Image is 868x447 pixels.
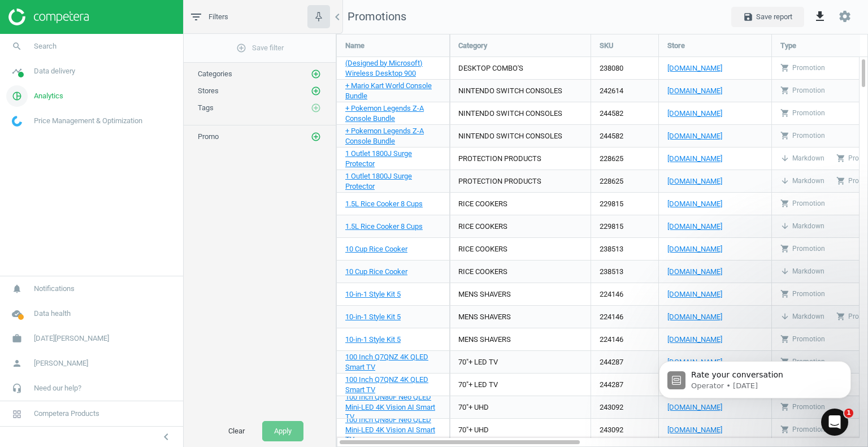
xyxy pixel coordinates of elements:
[780,41,796,51] span: Type
[345,415,441,445] a: 100 Inch QN80F Neo QLED Mini-LED 4K Vision AI Smart TV
[780,63,825,73] div: Promotion
[345,393,435,422] span: 100 Inch QN80F Neo QLED Mini-LED 4K Vision AI Smart TV
[743,12,753,22] i: save
[184,37,336,59] button: add_circle_outlineSave filter
[780,222,789,231] i: arrow_downward
[458,222,507,232] div: RICE COOKERS
[458,41,487,51] span: Category
[34,66,75,76] span: Data delivery
[345,81,432,100] span: + Mario Kart World Console Bundle
[667,425,763,435] a: [DOMAIN_NAME]
[458,335,511,345] div: MENS SHAVERS
[642,337,868,416] iframe: Intercom notifications message
[667,222,763,232] a: [DOMAIN_NAME]
[780,335,789,344] i: shopping_cart
[34,383,81,393] span: Need our help?
[458,109,562,119] div: NINTENDO SWITCH CONSOLES
[591,261,658,283] div: 238513
[591,396,658,418] div: 243092
[6,303,28,324] i: cloud_done
[780,109,825,118] div: Promotion
[345,104,424,123] span: + Pokemon Legends Z-A Console Bundle
[345,352,441,372] a: 100 Inch Q7QNZ 4K QLED Smart TV
[34,284,75,294] span: Notifications
[780,335,825,344] div: Promotion
[813,10,827,23] i: get_app
[591,283,658,305] div: 224146
[345,392,441,423] a: 100 Inch QN80F Neo QLED Mini-LED 4K Vision AI Smart TV
[6,377,28,399] i: headset_mic
[345,171,441,192] a: 1 Outlet 1800J Surge Protector
[345,335,401,345] a: 10-in-1 Style Kit 5
[780,131,825,141] div: Promotion
[667,109,763,119] a: [DOMAIN_NAME]
[345,172,412,190] span: 1 Outlet 1800J Surge Protector
[34,116,142,126] span: Price Management & Optimization
[34,409,99,419] span: Competera Products
[600,41,614,51] span: SKU
[458,199,507,209] div: RICE COOKERS
[310,102,322,114] button: add_circle_outline
[780,312,789,321] i: arrow_downward
[821,409,848,436] iframe: Intercom live chat
[591,419,658,441] div: 243092
[6,278,28,300] i: notifications
[345,375,441,395] a: 100 Inch Q7QNZ 4K QLED Smart TV
[780,199,825,209] div: Promotion
[6,353,28,374] i: person
[209,12,228,22] span: Filters
[345,267,407,276] span: 10 Cup Rice Cooker
[345,41,364,51] span: Name
[198,103,214,112] span: Tags
[34,309,71,319] span: Data health
[6,328,28,349] i: work
[836,154,845,163] i: shopping_cart
[336,9,406,25] span: Promotions
[780,425,825,435] div: Promotion
[345,313,401,321] span: 10-in-1 Style Kit 5
[667,335,763,345] a: [DOMAIN_NAME]
[198,70,232,78] span: Categories
[345,126,441,146] a: + Pokemon Legends Z-A Console Bundle
[198,132,219,141] span: Promo
[345,222,423,231] span: 1.5L Rice Cooker 8 Cups
[345,375,428,394] span: 100 Inch Q7QNZ 4K QLED Smart TV
[236,43,284,53] span: Save filter
[345,222,423,232] a: 1.5L Rice Cooker 8 Cups
[667,199,763,209] a: [DOMAIN_NAME]
[780,176,824,186] div: Markdown
[780,154,824,163] div: Markdown
[189,10,203,24] i: filter_list
[591,170,658,192] div: 228625
[331,10,344,24] i: chevron_left
[667,312,763,322] a: [DOMAIN_NAME]
[345,103,441,124] a: + Pokemon Legends Z-A Console Bundle
[844,409,853,418] span: 1
[345,149,412,168] span: 1 Outlet 1800J Surge Protector
[458,63,523,73] div: DESKTOP COMBO'S
[345,149,441,169] a: 1 Outlet 1800J Surge Protector
[780,222,824,231] div: Markdown
[591,80,658,102] div: 242614
[345,289,401,300] a: 10-in-1 Style Kit 5
[345,312,401,322] a: 10-in-1 Style Kit 5
[216,421,257,441] button: Clear
[310,131,322,142] button: add_circle_outline
[345,415,435,444] span: 100 Inch QN80F Neo QLED Mini-LED 4K Vision AI Smart TV
[458,357,498,367] div: 70"+ LED TV
[345,244,407,254] a: 10 Cup Rice Cooker
[34,41,57,51] span: Search
[780,267,824,276] div: Markdown
[780,86,789,95] i: shopping_cart
[591,238,658,260] div: 238513
[833,5,857,29] button: settings
[310,68,322,80] button: add_circle_outline
[34,333,109,344] span: [DATE][PERSON_NAME]
[345,267,407,277] a: 10 Cup Rice Cooker
[780,244,789,253] i: shopping_cart
[591,102,658,124] div: 244582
